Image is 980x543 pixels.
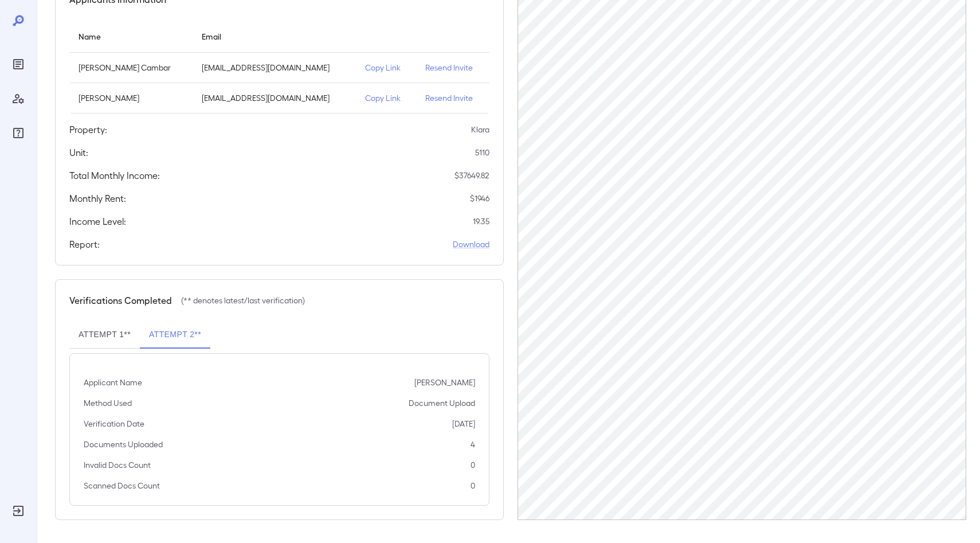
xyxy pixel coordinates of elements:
[69,237,100,251] h5: Report:
[84,480,160,491] p: Scanned Docs Count
[79,62,183,73] p: [PERSON_NAME] Cambar
[79,92,183,104] p: [PERSON_NAME]
[453,239,489,250] a: Download
[471,439,475,450] p: 4
[365,62,407,73] p: Copy Link
[84,439,163,450] p: Documents Uploaded
[69,20,489,114] table: simple table
[454,170,489,181] p: $ 37649.82
[409,397,475,409] p: Document Upload
[9,55,28,73] div: Reports
[69,169,160,182] h5: Total Monthly Income:
[140,321,210,349] button: Attempt 2**
[69,20,193,53] th: Name
[84,418,144,429] p: Verification Date
[452,418,475,429] p: [DATE]
[69,123,107,136] h5: Property:
[84,397,132,409] p: Method Used
[69,294,172,307] h5: Verifications Completed
[414,377,475,388] p: [PERSON_NAME]
[69,214,126,228] h5: Income Level:
[365,92,407,104] p: Copy Link
[69,321,140,349] button: Attempt 1**
[181,295,305,306] p: (** denotes latest/last verification)
[84,459,151,471] p: Invalid Docs Count
[475,147,489,158] p: 5110
[473,216,489,227] p: 19.35
[9,124,28,142] div: FAQ
[471,480,475,491] p: 0
[69,146,88,159] h5: Unit:
[9,89,28,108] div: Manage Users
[202,62,346,73] p: [EMAIL_ADDRESS][DOMAIN_NAME]
[471,459,475,471] p: 0
[193,20,355,53] th: Email
[425,92,480,104] p: Resend Invite
[69,192,126,205] h5: Monthly Rent:
[471,124,489,135] p: Klara
[84,377,142,388] p: Applicant Name
[202,92,346,104] p: [EMAIL_ADDRESS][DOMAIN_NAME]
[425,62,480,73] p: Resend Invite
[470,193,489,204] p: $ 1946
[9,502,28,520] div: Log Out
